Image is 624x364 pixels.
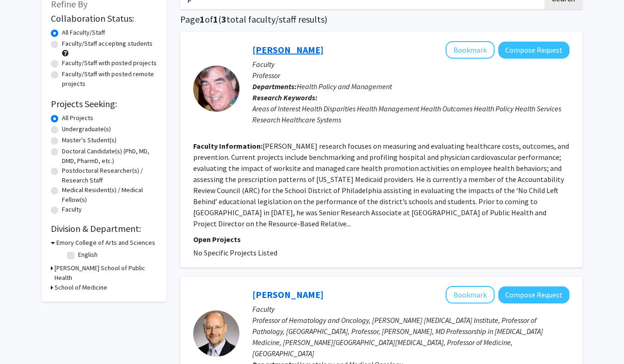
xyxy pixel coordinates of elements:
[498,286,569,303] button: Compose Request to Edmund Waller
[213,13,218,25] span: 1
[252,44,324,55] a: [PERSON_NAME]
[221,13,226,25] span: 3
[446,286,495,303] button: Add Edmund Waller to Bookmarks
[252,59,569,70] p: Faculty
[297,82,392,91] span: Health Policy and Management
[252,303,569,315] p: Faculty
[252,103,569,125] div: Areas of Interest Health Disparities Health Management Health Outcomes Health Policy Health Servi...
[446,41,495,59] button: Add Edmund Becker to Bookmarks
[252,315,569,359] p: Professor of Hematology and Oncology, [PERSON_NAME] [MEDICAL_DATA] Institute, Professor of Pathol...
[62,58,157,68] label: Faculty/Staff with posted projects
[51,13,157,24] h2: Collaboration Status:
[62,124,111,134] label: Undergraduate(s)
[55,263,157,283] h3: [PERSON_NAME] School of Public Health
[252,70,569,81] p: Professor
[180,14,582,25] h1: Page of ( total faculty/staff results)
[62,39,153,49] label: Faculty/Staff accepting students
[62,69,157,89] label: Faculty/Staff with posted remote projects
[62,205,82,214] label: Faculty
[55,283,107,292] h3: School of Medicine
[62,135,116,145] label: Master's Student(s)
[62,185,157,205] label: Medical Resident(s) / Medical Fellow(s)
[200,13,205,25] span: 1
[193,234,569,245] p: Open Projects
[7,322,39,357] iframe: Chat
[62,28,105,37] label: All Faculty/Staff
[56,238,155,248] h3: Emory College of Arts and Sciences
[51,223,157,234] h2: Division & Department:
[193,141,569,228] fg-read-more: [PERSON_NAME] research focuses on measuring and evaluating healthcare costs, outcomes, and preven...
[252,93,318,102] b: Research Keywords:
[51,98,157,109] h2: Projects Seeking:
[78,250,98,260] label: English
[193,248,277,257] span: No Specific Projects Listed
[193,141,263,151] b: Faculty Information:
[62,113,93,123] label: All Projects
[252,289,324,300] a: [PERSON_NAME]
[62,146,157,166] label: Doctoral Candidate(s) (PhD, MD, DMD, PharmD, etc.)
[252,82,297,91] b: Departments:
[498,42,569,59] button: Compose Request to Edmund Becker
[62,166,157,185] label: Postdoctoral Researcher(s) / Research Staff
